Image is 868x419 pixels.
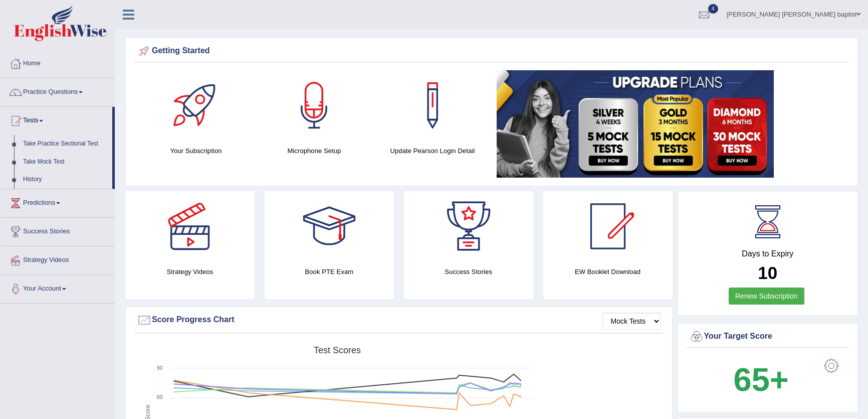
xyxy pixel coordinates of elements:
h4: EW Booklet Download [543,266,673,277]
h4: Strategy Videos [125,266,255,277]
h4: Your Subscription [142,146,250,156]
h4: Microphone Setup [260,146,368,156]
a: Predictions [1,189,115,214]
img: small5.jpg [497,70,774,178]
h4: Success Stories [404,266,533,277]
b: 10 [758,263,777,283]
a: Tests [1,107,112,132]
a: Practice Questions [1,78,115,103]
text: 90 [157,365,163,371]
h4: Update Pearson Login Detail [378,146,487,156]
text: 60 [157,394,163,400]
b: 65+ [734,361,789,398]
span: 4 [708,4,718,14]
a: Take Practice Sectional Test [19,135,112,153]
a: Take Mock Test [19,153,112,171]
a: Renew Subscription [729,288,804,305]
h4: Book PTE Exam [265,266,394,277]
a: Success Stories [1,218,115,243]
div: Score Progress Chart [137,313,661,328]
a: Home [1,50,115,75]
h4: Days to Expiry [689,249,847,258]
a: Strategy Videos [1,246,115,271]
div: Getting Started [137,44,846,59]
a: History [19,171,112,189]
a: Your Account [1,275,115,300]
div: Your Target Score [689,329,847,344]
tspan: Test scores [314,345,361,355]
